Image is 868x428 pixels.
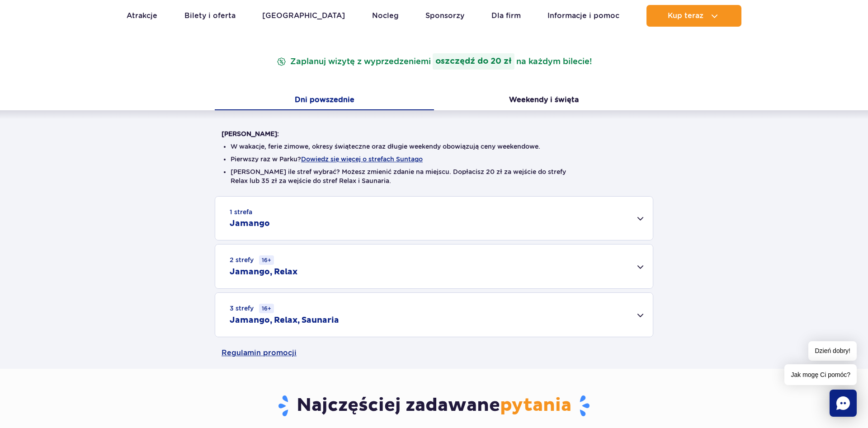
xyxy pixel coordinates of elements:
[372,5,399,27] a: Nocleg
[259,255,274,265] small: 16+
[230,304,274,313] small: 3 strefy
[231,167,637,185] li: [PERSON_NAME] ile stref wybrać? Możesz zmienić zdanie na miejscu. Dopłacisz 20 zł za wejście do s...
[646,5,741,27] button: Kup teraz
[222,394,646,418] h3: Najczęściej zadawane
[231,142,637,151] li: W wakacje, ferie zimowe, okresy świąteczne oraz długie weekendy obowiązują ceny weekendowe.
[230,267,297,277] h2: Jamango, Relax
[500,394,571,417] span: pytania
[668,12,703,20] span: Kup teraz
[230,255,274,265] small: 2 strefy
[434,91,653,110] button: Weekendy i święta
[259,304,274,313] small: 16+
[433,53,514,70] strong: oszczędź do 20 zł
[222,337,646,369] a: Regulamin promocji
[808,341,857,361] span: Dzień dobry!
[230,207,252,216] small: 1 strefa
[784,364,857,385] span: Jak mogę Ci pomóc?
[230,218,270,229] h2: Jamango
[231,155,637,164] li: Pierwszy raz w Parku?
[262,5,345,27] a: [GEOGRAPHIC_DATA]
[830,390,857,417] div: Chat
[425,5,464,27] a: Sponsorzy
[275,53,594,70] p: Zaplanuj wizytę z wyprzedzeniem na każdym bilecie!
[230,315,339,326] h2: Jamango, Relax, Saunaria
[491,5,521,27] a: Dla firm
[127,5,157,27] a: Atrakcje
[184,5,236,27] a: Bilety i oferta
[222,130,279,137] strong: [PERSON_NAME]:
[547,5,619,27] a: Informacje i pomoc
[301,155,423,163] button: Dowiedz się więcej o strefach Suntago
[215,91,434,110] button: Dni powszednie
